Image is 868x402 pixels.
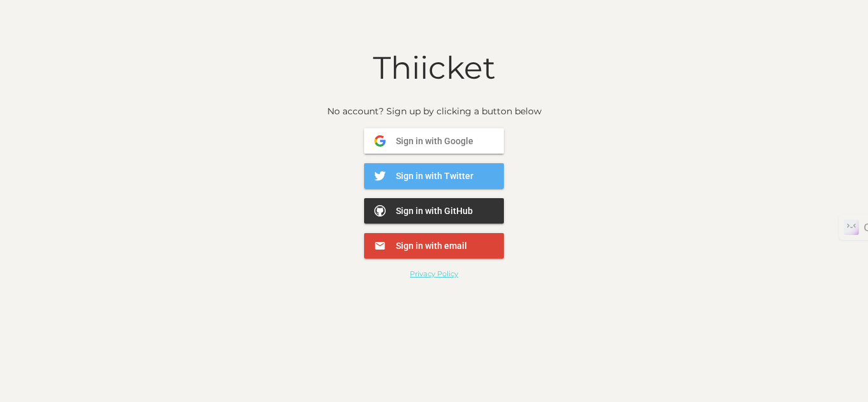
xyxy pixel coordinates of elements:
button: Sign in with GitHub [364,198,504,224]
button: Sign in with Twitter [364,163,504,189]
span: Sign in with GitHub [386,205,473,217]
span: Sign in with Twitter [386,170,473,182]
button: Sign in with Google [364,128,504,154]
a: Privacy Policy [410,267,458,279]
span: Sign in with Google [386,135,473,147]
button: Sign in with email [364,233,504,258]
span: Sign in with email [386,240,467,251]
small: Privacy Policy [410,269,458,278]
